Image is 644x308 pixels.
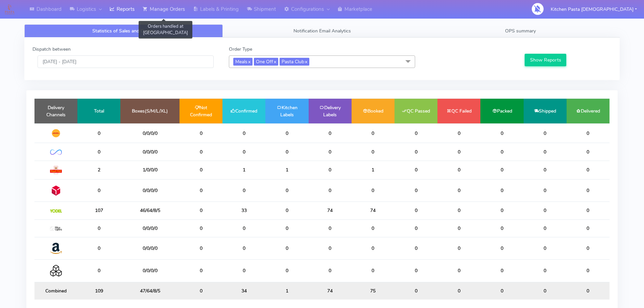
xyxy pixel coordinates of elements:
[120,143,180,161] td: 0/0/0/0
[50,209,62,213] img: Yodel
[524,143,567,161] td: 0
[480,237,523,259] td: 0
[222,260,265,282] td: 0
[437,237,480,259] td: 0
[524,179,567,202] td: 0
[480,123,523,143] td: 0
[309,202,352,219] td: 74
[437,219,480,237] td: 0
[265,202,308,219] td: 0
[395,282,437,300] td: 0
[437,260,480,282] td: 0
[524,282,567,300] td: 0
[222,123,265,143] td: 0
[437,99,480,123] td: QC Failed
[254,58,278,66] span: One Off
[222,161,265,179] td: 1
[352,123,395,143] td: 0
[222,143,265,161] td: 0
[309,143,352,161] td: 0
[50,129,62,138] img: DHL
[395,161,437,179] td: 0
[120,179,180,202] td: 0/0/0/0
[120,123,180,143] td: 0/0/0/0
[50,227,62,231] img: MaxOptra
[120,99,180,123] td: Boxes(S/M/L/XL)
[77,161,120,179] td: 2
[120,282,180,300] td: 47/64/8/5
[265,179,308,202] td: 0
[480,143,523,161] td: 0
[525,54,566,66] button: Show Reports
[50,149,62,155] img: OnFleet
[222,179,265,202] td: 0
[120,237,180,259] td: 0/0/0/0
[77,237,120,259] td: 0
[265,237,308,259] td: 0
[480,161,523,179] td: 0
[524,202,567,219] td: 0
[437,179,480,202] td: 0
[524,99,567,123] td: Shipped
[309,123,352,143] td: 0
[546,2,642,16] button: Kitchen Pasta [DEMOGRAPHIC_DATA]
[567,282,610,300] td: 0
[395,99,437,123] td: QC Passed
[567,123,610,143] td: 0
[524,260,567,282] td: 0
[222,237,265,259] td: 0
[395,179,437,202] td: 0
[77,282,120,300] td: 109
[77,179,120,202] td: 0
[265,219,308,237] td: 0
[567,237,610,259] td: 0
[92,28,155,34] span: Statistics of Sales and Orders
[293,28,351,34] span: Notification Email Analytics
[480,99,523,123] td: Packed
[265,123,308,143] td: 0
[567,202,610,219] td: 0
[437,282,480,300] td: 0
[352,237,395,259] td: 0
[180,179,222,202] td: 0
[180,237,222,259] td: 0
[180,282,222,300] td: 0
[524,237,567,259] td: 0
[567,219,610,237] td: 0
[309,237,352,259] td: 0
[222,282,265,300] td: 34
[567,260,610,282] td: 0
[395,237,437,259] td: 0
[480,219,523,237] td: 0
[180,143,222,161] td: 0
[180,123,222,143] td: 0
[77,143,120,161] td: 0
[50,242,62,254] img: Amazon
[120,202,180,219] td: 46/64/8/5
[567,99,610,123] td: Delivered
[50,265,62,277] img: Collection
[120,260,180,282] td: 0/0/0/0
[352,219,395,237] td: 0
[352,282,395,300] td: 75
[437,123,480,143] td: 0
[180,260,222,282] td: 0
[524,123,567,143] td: 0
[395,260,437,282] td: 0
[34,99,77,123] td: Delivery Channels
[352,161,395,179] td: 1
[265,99,308,123] td: Kitchen Labels
[524,219,567,237] td: 0
[34,282,77,300] td: Combined
[265,282,308,300] td: 1
[233,58,253,66] span: Meals
[222,202,265,219] td: 33
[352,143,395,161] td: 0
[505,28,536,34] span: OPS summary
[395,143,437,161] td: 0
[120,219,180,237] td: 0/0/0/0
[567,179,610,202] td: 0
[309,282,352,300] td: 74
[265,161,308,179] td: 1
[180,161,222,179] td: 0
